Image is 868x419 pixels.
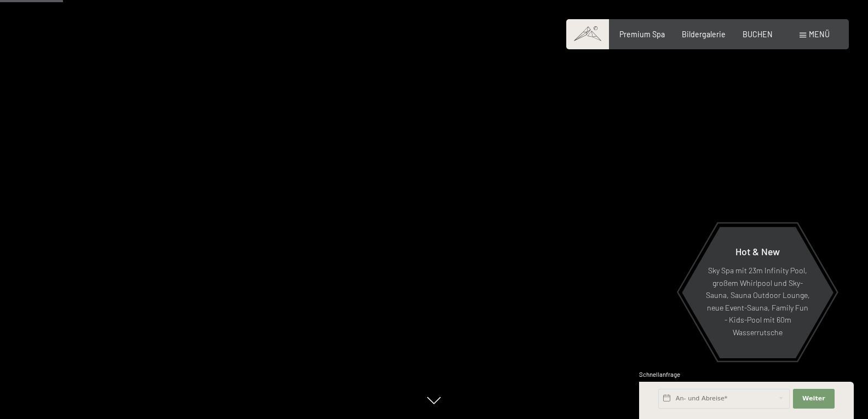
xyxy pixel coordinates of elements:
[682,30,726,39] a: Bildergalerie
[743,30,773,39] a: BUCHEN
[735,245,780,257] span: Hot & New
[802,394,825,403] span: Weiter
[809,30,830,39] span: Menü
[639,371,680,378] span: Schnellanfrage
[681,226,834,359] a: Hot & New Sky Spa mit 23m Infinity Pool, großem Whirlpool und Sky-Sauna, Sauna Outdoor Lounge, ne...
[793,389,835,409] button: Weiter
[619,30,665,39] a: Premium Spa
[705,265,810,339] p: Sky Spa mit 23m Infinity Pool, großem Whirlpool und Sky-Sauna, Sauna Outdoor Lounge, neue Event-S...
